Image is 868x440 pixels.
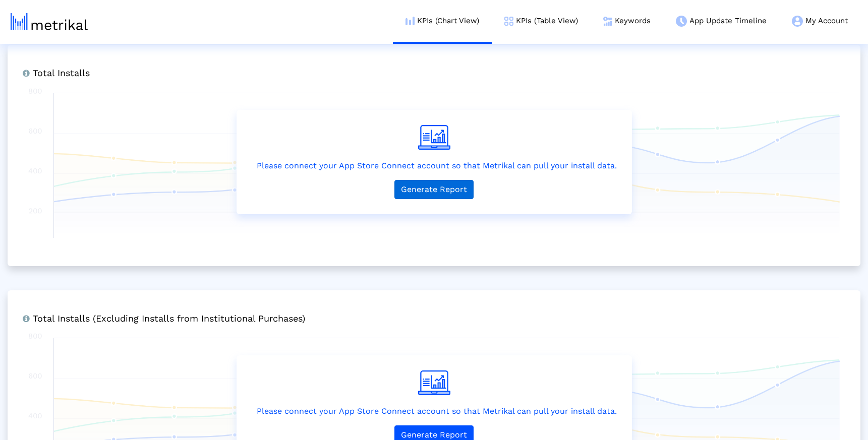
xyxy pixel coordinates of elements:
[792,16,803,27] img: my-account-menu-icon.png
[418,370,450,395] img: create-report-icon
[406,17,415,25] img: kpi-chart-menu-icon.png
[28,65,840,79] h6: Total Installs
[394,180,474,199] button: Generate Report
[504,17,513,26] img: kpi-table-menu-icon.png
[676,16,687,27] img: app-update-menu-icon.png
[252,405,617,417] p: Please connect your App Store Connect account so that Metrikal can pull your install data.
[28,310,840,324] h6: Total Installs (Excluding Installs from Institutional Purchases)
[252,160,617,172] p: Please connect your App Store Connect account so that Metrikal can pull your install data.
[11,13,88,30] img: metrical-logo-light.png
[603,17,612,26] img: keywords.png
[418,125,450,150] img: create-report-icon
